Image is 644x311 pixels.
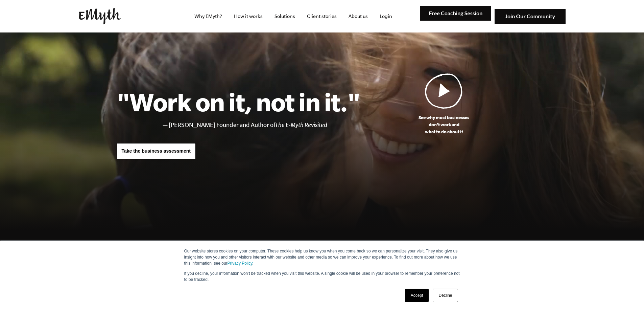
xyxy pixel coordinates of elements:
[122,148,191,154] span: Take the business assessment
[433,289,458,302] a: Decline
[117,87,360,117] h1: "Work on it, not in it."
[184,270,460,283] p: If you decline, your information won’t be tracked when you visit this website. A single cookie wi...
[425,73,463,109] img: Play Video
[169,120,360,130] li: [PERSON_NAME] Founder and Author of
[79,8,121,24] img: EMyth
[495,9,566,24] img: Join Our Community
[117,143,196,159] a: Take the business assessment
[360,114,528,135] p: See why most businesses don't work and what to do about it
[228,261,253,266] a: Privacy Policy
[184,248,460,266] p: Our website stores cookies on your computer. These cookies help us know you when you come back so...
[360,73,528,135] a: See why most businessesdon't work andwhat to do about it
[275,121,327,128] i: The E-Myth Revisited
[420,6,491,21] img: Free Coaching Session
[405,289,429,302] a: Accept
